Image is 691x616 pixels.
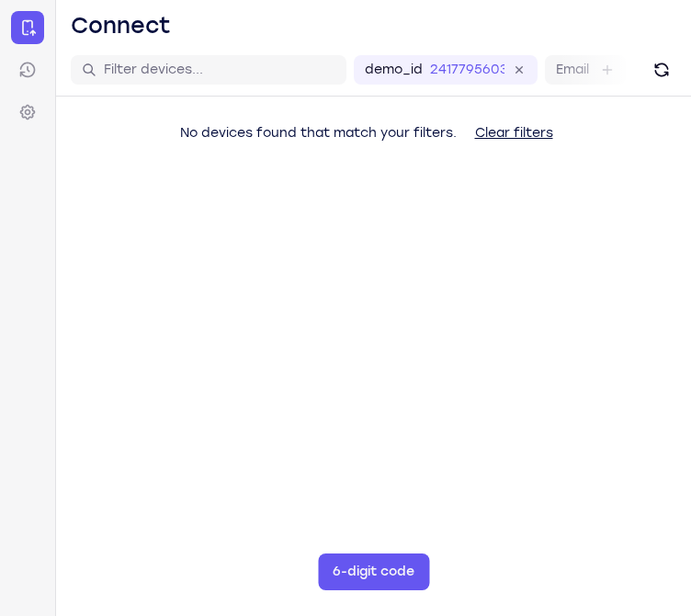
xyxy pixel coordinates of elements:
[556,61,589,79] label: Email
[104,61,335,79] input: Filter devices...
[71,11,171,40] h1: Connect
[647,55,676,85] button: Refresh
[11,53,44,86] a: Sessions
[460,115,568,152] button: Clear filters
[11,96,44,129] a: Settings
[11,11,44,44] a: Connect
[180,125,457,141] span: No devices found that match your filters.
[365,61,423,79] label: demo_id
[318,553,429,590] button: 6-digit code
